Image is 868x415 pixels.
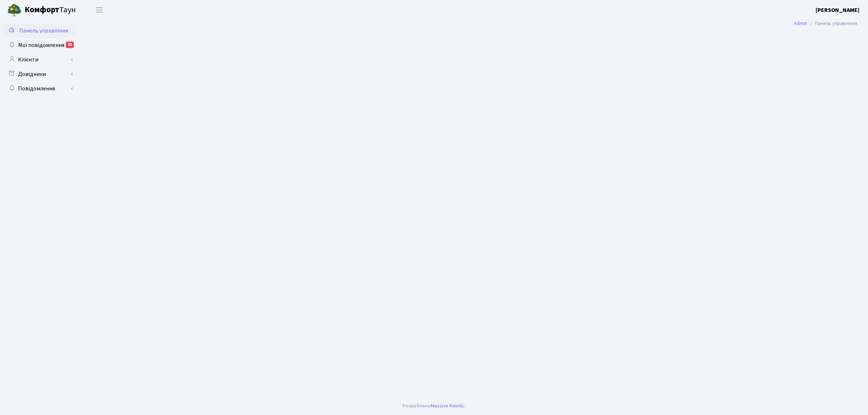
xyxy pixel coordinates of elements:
span: Панель управління [19,27,68,35]
a: Довідники [4,67,76,81]
a: Мої повідомлення25 [4,38,76,52]
div: Розроблено . [403,402,465,410]
li: Панель управління [807,20,857,27]
a: Повідомлення [4,81,76,96]
img: logo.png [7,3,22,17]
div: 25 [66,42,74,48]
nav: breadcrumb [783,16,868,31]
a: Admin [794,20,807,27]
b: Комфорт [25,4,59,16]
a: Клієнти [4,52,76,67]
a: Панель управління [4,23,76,38]
button: Переключити навігацію [90,4,109,16]
span: Мої повідомлення [18,41,64,49]
a: Massive Kinetic [431,402,464,410]
a: [PERSON_NAME] [816,6,859,14]
span: Таун [25,4,76,16]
